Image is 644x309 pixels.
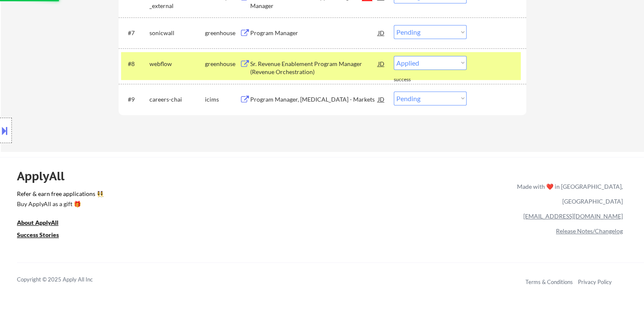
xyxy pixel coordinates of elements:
[17,218,70,229] a: About ApplyAll
[17,231,70,241] a: Success Stories
[205,60,240,68] div: greenhouse
[205,29,240,37] div: greenhouse
[250,95,378,104] div: Program Manager, [MEDICAL_DATA] - Markets
[128,29,143,37] div: #7
[377,91,386,107] div: JD
[377,25,386,40] div: JD
[525,279,573,285] a: Terms & Conditions
[578,279,612,285] a: Privacy Policy
[17,191,340,200] a: Refer & earn free applications 👯‍♀️
[149,29,205,37] div: sonicwall
[17,219,58,226] u: About ApplyAll
[149,60,205,68] div: webflow
[17,276,114,284] div: Copyright © 2025 Apply All Inc
[149,95,205,104] div: careers-chai
[205,95,240,104] div: icims
[394,76,428,83] div: success
[514,179,623,209] div: Made with ❤️ in [GEOGRAPHIC_DATA], [GEOGRAPHIC_DATA]
[17,231,59,238] u: Success Stories
[523,212,623,220] a: [EMAIL_ADDRESS][DOMAIN_NAME]
[250,60,378,76] div: Sr. Revenue Enablement Program Manager (Revenue Orchestration)
[377,56,386,71] div: JD
[250,29,378,37] div: Program Manager
[556,227,623,235] a: Release Notes/Changelog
